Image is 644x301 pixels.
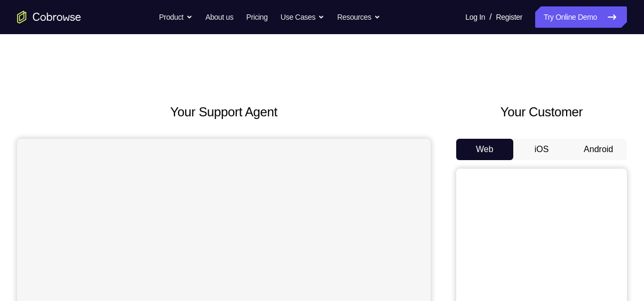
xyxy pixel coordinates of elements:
h2: Your Support Agent [17,102,431,122]
button: Use Cases [281,6,324,28]
a: Register [496,6,522,28]
a: Go to the home page [17,11,81,23]
a: About us [205,6,233,28]
a: Try Online Demo [535,6,627,28]
button: Android [570,139,627,160]
a: Log In [465,6,485,28]
a: Pricing [246,6,267,28]
span: / [489,11,491,23]
button: Web [456,139,513,160]
h2: Your Customer [456,102,627,122]
button: iOS [513,139,570,160]
button: Resources [337,6,380,28]
button: Product [159,6,193,28]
